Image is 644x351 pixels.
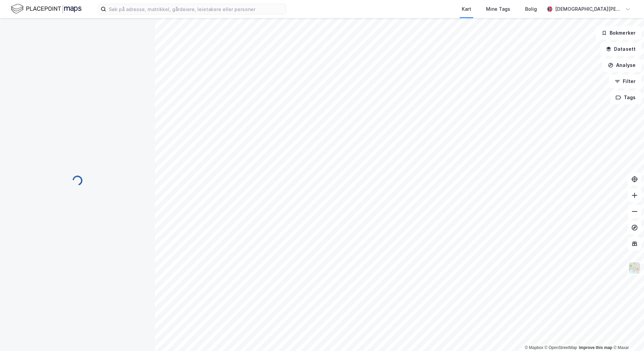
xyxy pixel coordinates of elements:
input: Søk på adresse, matrikkel, gårdeiere, leietakere eller personer [106,4,286,14]
button: Filter [609,75,641,88]
div: Kart [462,5,471,13]
iframe: Chat Widget [610,319,644,351]
div: Mine Tags [486,5,510,13]
button: Datasett [600,42,641,56]
img: Z [628,262,641,274]
button: Tags [610,91,641,104]
a: Improve this map [579,345,612,350]
div: Kontrollprogram for chat [610,319,644,351]
a: Mapbox [525,345,543,350]
div: [DEMOGRAPHIC_DATA][PERSON_NAME] [555,5,622,13]
div: Bolig [525,5,537,13]
img: spinner.a6d8c91a73a9ac5275cf975e30b51cfb.svg [72,175,83,186]
a: OpenStreetMap [545,345,577,350]
button: Analyse [602,58,641,72]
img: logo.f888ab2527a4732fd821a326f86c7f29.svg [11,3,82,15]
button: Bokmerker [596,26,641,40]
